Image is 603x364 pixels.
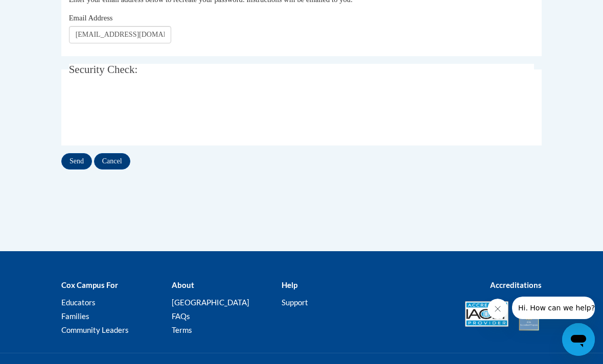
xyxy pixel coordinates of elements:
input: Email [69,26,171,43]
iframe: reCAPTCHA [69,93,224,133]
img: IDA® Accredited [516,296,542,332]
img: Accredited IACET® Provider [465,301,508,327]
b: Accreditations [490,280,542,289]
a: Community Leaders [61,325,129,334]
a: Support [282,298,308,307]
a: Terms [172,325,192,334]
input: Send [61,153,92,169]
a: Families [61,311,89,321]
a: Educators [61,298,96,307]
span: Security Check: [69,63,138,76]
input: Cancel [94,153,130,169]
iframe: Message from company [512,297,595,319]
iframe: Button to launch messaging window [562,323,595,356]
b: About [172,280,194,289]
a: FAQs [172,311,190,321]
b: Help [282,280,297,289]
a: [GEOGRAPHIC_DATA] [172,298,249,307]
span: Email Address [69,14,113,22]
iframe: Close message [488,299,508,319]
b: Cox Campus For [61,280,118,289]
